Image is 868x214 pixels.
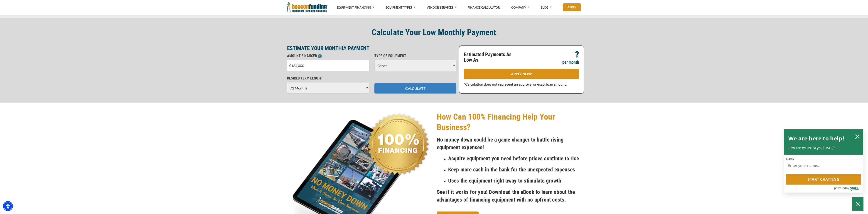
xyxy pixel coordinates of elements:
span: powered [834,185,846,191]
h2: Calculate Your Low Monthly Payment [287,27,581,38]
p: DESIRED TERM LENGTH [287,76,369,81]
input: Name [786,161,861,170]
h4: Acquire equipment you need before prices continue to rise [448,155,581,162]
h2: How Can 100% Financing Help Your Business? [437,112,581,132]
span: *Calculation does not represent an approval or exact loan amount. [464,82,567,86]
h2: We are here to help! [788,134,844,143]
a: iPad Downloadable [287,171,431,175]
h4: Keep more cash in the bank for the unexpected expenses [448,166,581,173]
button: Close Chatbox [852,197,863,211]
button: close chatbox [854,133,861,139]
button: CALCULATE [374,83,456,94]
span: by [846,185,849,191]
input: $ [287,60,369,71]
p: How can we assist you [DATE]? [788,146,859,150]
div: Accessibility Menu [3,201,13,211]
h4: No money down could be a game changer to battle rising equipment expenses! [437,136,581,151]
a: Apply [563,3,581,11]
a: Powered by Olark [834,185,863,192]
p: ? [575,52,579,57]
h4: Uses the equipment right away to stimulate growth [448,177,581,185]
button: Start chatting [786,174,861,185]
p: ESTIMATE YOUR MONTHLY PAYMENT [287,46,456,51]
div: olark chatbox [784,129,863,193]
a: APPLY NOW [464,69,579,79]
p: TYPE OF EQUIPMENT [374,53,456,59]
p: Estimated Payments As Low As [464,52,519,63]
label: Name [786,157,861,160]
p: AMOUNT FINANCED [287,53,369,59]
h4: See if it works for you! Download the eBook to learn about the advantages of financing equipment ... [437,188,581,204]
p: per month [562,60,579,65]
